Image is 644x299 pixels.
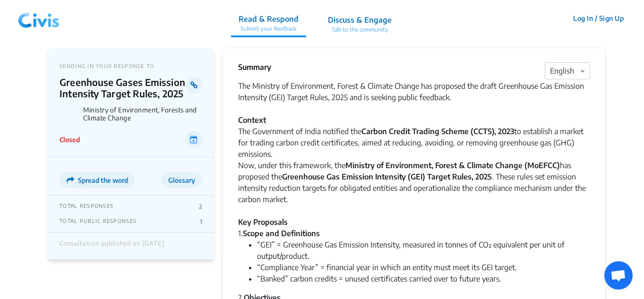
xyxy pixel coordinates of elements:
[83,106,202,122] p: Ministry of Environment, Forests and Climate Change
[168,176,195,184] span: Glossary
[257,239,590,262] li: “GEI” = Greenhouse Gas Emission Intensity, measured in tonnes of CO₂ equivalent per unit of outpu...
[243,229,320,238] strong: Scope and Definitions
[60,135,80,145] p: Closed
[238,217,288,227] strong: Key Proposals
[257,262,590,273] li: “Compliance Year” = financial year in which an entity must meet its GEI target.
[238,61,271,73] p: Summary
[60,172,135,188] button: Spread the word
[60,203,113,210] p: TOTAL RESPONSES
[239,13,299,25] p: Read & Respond
[282,172,492,181] strong: Greenhouse Gas Emission Intensity (GEI) Target Rules, 2025
[161,172,202,188] button: Glossary
[60,218,137,225] p: TOTAL PUBLIC RESPONSES
[345,161,560,170] strong: Ministry of Environment, Forest & Climate Change (MoEFCC)
[60,77,186,99] p: Greenhouse Gases Emission Intensity Target Rules, 2025
[238,228,590,239] div: 1.
[60,104,79,124] img: Ministry of Environment, Forests and Climate Change logo
[199,203,202,210] p: 2
[78,176,128,184] span: Spread the word
[328,26,392,34] p: Talk to the community
[604,261,633,290] a: Open chat
[257,273,590,284] li: “Banked” carbon credits = unused certificates carried over to future years.
[14,4,63,33] img: navlogo.png
[200,218,202,225] p: 1
[567,11,630,26] button: Log In / Sign Up
[60,63,202,69] p: SENDING IN YOUR RESPONSE TO
[328,14,392,26] p: Discuss & Engage
[238,126,590,216] div: The Government of India notified the to establish a market for trading carbon credit certificates...
[239,25,299,33] p: Submit your feedback
[60,240,164,252] div: Consultation published on [DATE]
[238,80,590,126] div: The Ministry of Environment, Forest & Climate Change has proposed the draft Greenhouse Gas Emissi...
[361,127,514,136] strong: Carbon Credit Trading Scheme (CCTS), 2023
